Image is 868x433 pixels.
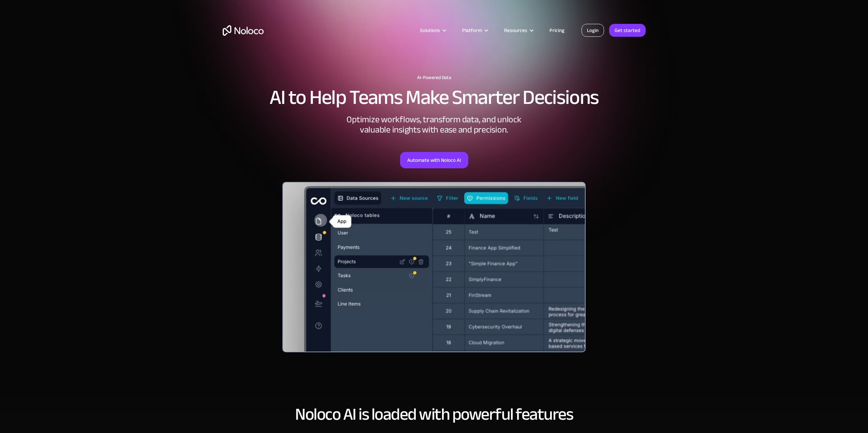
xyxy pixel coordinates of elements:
[223,75,646,80] h1: AI-Powered Data
[609,24,646,37] a: Get started
[223,25,264,36] a: home
[541,26,573,35] a: Pricing
[223,87,646,108] h2: AI to Help Teams Make Smarter Decisions
[223,405,646,423] h2: Noloco AI is loaded with powerful features
[462,26,482,35] div: Platform
[454,26,496,35] div: Platform
[504,26,527,35] div: Resources
[400,152,468,168] a: Automate with Noloco AI
[420,26,440,35] div: Solutions
[332,114,536,135] div: Optimize workflows, transform data, and unlock valuable insights with ease and precision.
[582,24,604,37] a: Login
[496,26,541,35] div: Resources
[411,26,454,35] div: Solutions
